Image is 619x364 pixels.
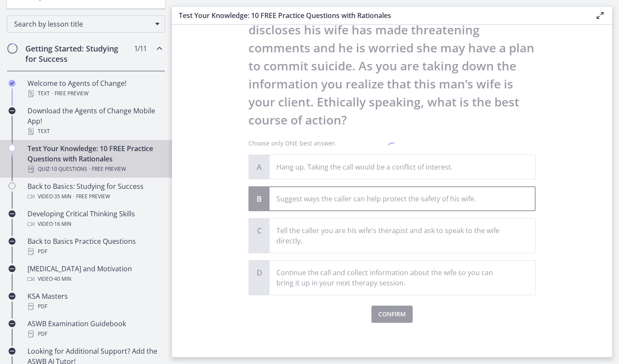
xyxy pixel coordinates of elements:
i: Completed [9,80,15,87]
div: PDF [28,301,162,312]
div: Back to Basics Practice Questions [28,236,162,257]
div: [MEDICAL_DATA] and Motivation [28,264,162,284]
div: PDF [28,329,162,339]
div: Video [28,274,162,284]
span: · 10 Questions [50,164,87,174]
span: · [52,88,53,99]
div: 1 [386,141,398,156]
h3: Test Your Knowledge: 10 FREE Practice Questions with Rationales [179,10,581,21]
div: Text [28,88,162,99]
span: · [89,164,90,174]
span: · 35 min [53,191,71,202]
span: · [73,191,74,202]
div: Search by lesson title [7,15,165,33]
span: Free preview [76,191,110,202]
div: ASWB Examination Guidebook [28,318,162,339]
div: Video [28,219,162,229]
div: Back to Basics: Studying for Success [28,181,162,202]
div: Text [28,126,162,136]
span: · 40 min [53,274,71,284]
span: Search by lesson title [14,19,151,29]
h2: Getting Started: Studying for Success [25,43,130,64]
div: KSA Masters [28,291,162,312]
div: Video [28,191,162,202]
div: Welcome to Agents of Change! [28,78,162,99]
div: Test Your Knowledge: 10 FREE Practice Questions with Rationales [28,143,162,174]
span: 1 / 11 [134,43,147,54]
div: Developing Critical Thinking Skills [28,209,162,229]
div: Quiz [28,164,162,174]
div: PDF [28,246,162,257]
span: Free preview [92,164,126,174]
span: · 16 min [53,219,71,229]
span: Free preview [55,88,89,99]
div: Download the Agents of Change Mobile App! [28,106,162,136]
